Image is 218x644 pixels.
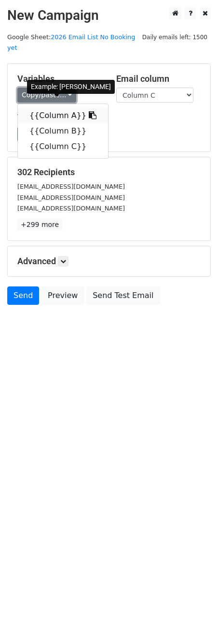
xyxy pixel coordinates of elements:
h5: 302 Recipients [17,167,201,178]
a: Daily emails left: 1500 [139,33,211,41]
span: Daily emails left: 1500 [139,32,211,43]
small: Google Sheet: [7,33,135,52]
h2: New Campaign [7,7,211,24]
h5: Email column [116,74,201,84]
small: [EMAIL_ADDRESS][DOMAIN_NAME] [17,183,125,190]
iframe: Chat Widget [170,598,218,644]
small: [EMAIL_ADDRESS][DOMAIN_NAME] [17,205,125,212]
h5: Variables [17,74,102,84]
div: Example: [PERSON_NAME] [27,80,115,94]
a: {{Column B}} [18,123,108,139]
a: {{Column A}} [18,108,108,123]
a: +299 more [17,219,62,231]
a: 2026 Email List No Booking yet [7,33,135,52]
a: Preview [41,286,84,305]
a: Send [7,286,39,305]
a: Send Test Email [86,286,160,305]
small: [EMAIL_ADDRESS][DOMAIN_NAME] [17,194,125,201]
a: {{Column C}} [18,139,108,154]
h5: Advanced [17,256,201,267]
a: Copy/paste... [17,88,76,103]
